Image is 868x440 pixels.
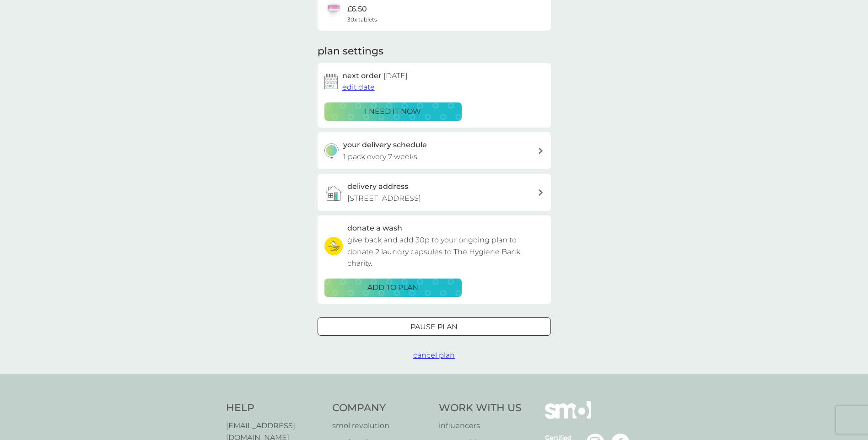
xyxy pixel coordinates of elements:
a: smol revolution [332,420,430,432]
button: cancel plan [413,349,455,361]
span: cancel plan [413,351,455,360]
button: ADD TO PLAN [324,279,462,297]
h2: plan settings [318,44,383,59]
button: Pause plan [318,317,551,336]
h3: donate a wash [347,222,402,234]
button: i need it now [324,102,462,121]
p: [STREET_ADDRESS] [347,193,421,204]
h3: delivery address [347,181,408,193]
h4: Company [332,401,430,415]
a: delivery address[STREET_ADDRESS] [318,174,551,211]
h2: next order [342,70,408,82]
h3: your delivery schedule [343,139,427,151]
p: Pause plan [410,321,458,333]
button: your delivery schedule1 pack every 7 weeks [318,132,551,169]
img: smol [545,401,591,432]
p: ADD TO PLAN [367,282,418,294]
p: £6.50 [347,3,367,15]
h4: Help [226,401,323,415]
button: edit date [342,81,375,93]
h4: Work With Us [439,401,522,415]
p: give back and add 30p to your ongoing plan to donate 2 laundry capsules to The Hygiene Bank charity. [347,234,544,269]
span: [DATE] [383,71,408,80]
span: 30x tablets [347,15,377,24]
p: i need it now [365,106,421,118]
a: influencers [439,420,522,432]
p: 1 pack every 7 weeks [343,151,417,163]
span: edit date [342,83,375,91]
